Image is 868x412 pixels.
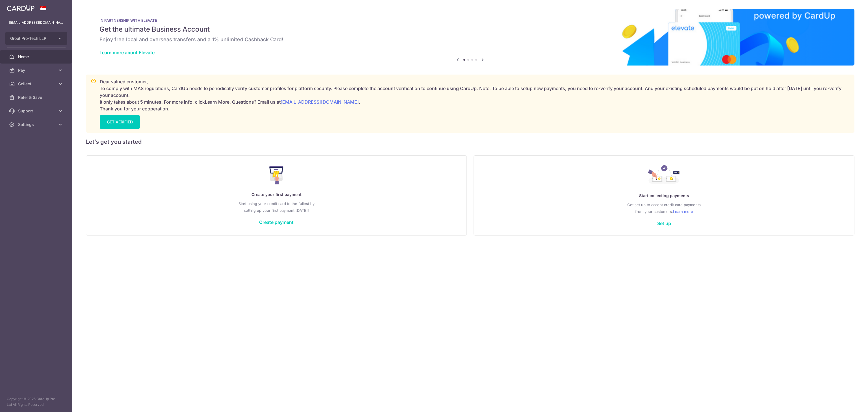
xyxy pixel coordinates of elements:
h6: Enjoy free local and overseas transfers and a 1% unlimited Cashback Card! [99,36,841,43]
a: Set up [657,221,671,226]
h5: Let’s get you started [86,137,854,146]
span: Settings [18,122,55,127]
p: Start using your credit card to the fullest by setting up your first payment [DATE]! [97,200,455,214]
a: Learn More [205,99,229,105]
img: CardUp [7,5,34,11]
a: Create payment [259,219,294,225]
img: Renovation banner [86,9,854,66]
span: Refer & Save [18,95,55,100]
button: Grout Pro-Tech LLP [5,32,67,45]
a: [EMAIL_ADDRESS][DOMAIN_NAME] [281,99,359,105]
h5: Get the ultimate Business Account [99,25,841,34]
span: Support [18,108,55,114]
span: Home [18,54,55,60]
a: GET VERIFIED [100,115,140,129]
a: Learn more [673,208,693,215]
img: Collect Payment [648,165,680,186]
span: Collect [18,81,55,87]
a: Learn more about Elevate [99,50,155,55]
p: Create your first payment [97,191,455,198]
p: IN PARTNERSHIP WITH ELEVATE [99,18,841,23]
p: Dear valued customer, To comply with MAS regulations, CardUp needs to periodically verify custome... [100,78,850,112]
img: Make Payment [269,166,284,184]
span: Grout Pro-Tech LLP [10,36,52,41]
p: Start collecting payments [485,192,843,199]
p: Get set up to accept credit card payments from your customers. [485,201,843,215]
span: Pay [18,67,55,73]
p: [EMAIL_ADDRESS][DOMAIN_NAME] [9,20,63,25]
